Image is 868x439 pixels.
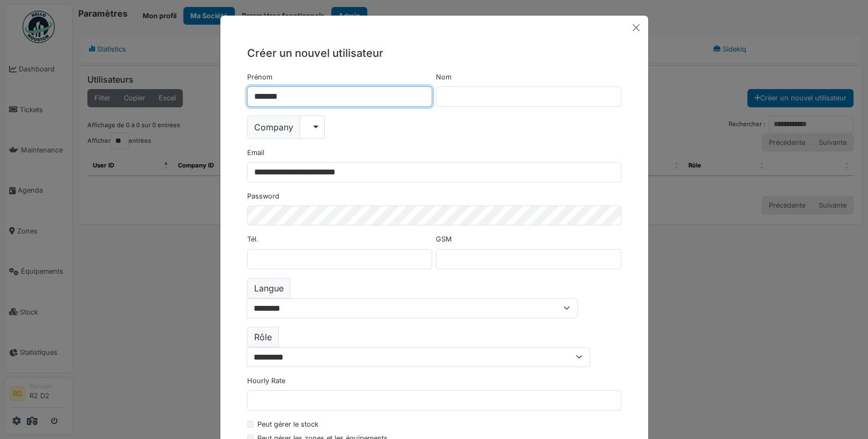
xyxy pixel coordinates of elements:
label: GSM [436,234,452,244]
label: Langue [247,278,291,298]
button: Close [628,20,644,35]
label: Tél. [247,234,258,244]
label: Email [247,148,264,158]
label: Prénom [247,72,272,82]
label: Peut gérer le stock [257,419,318,429]
span: translation missing: fr.shared.password [247,192,279,200]
span: translation missing: fr.shared.company [254,121,293,134]
h5: Créer un nouvel utilisateur [247,45,621,61]
label: Rôle [247,327,279,347]
label: Nom [436,72,451,82]
span: translation missing: fr.shared.hourly_rate [247,377,285,385]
